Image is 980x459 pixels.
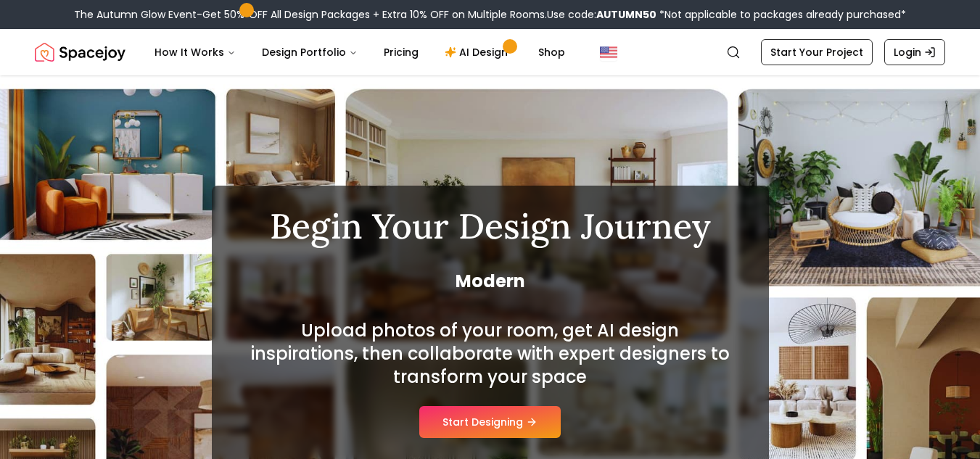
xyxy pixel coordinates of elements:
button: Start Designing [419,406,561,438]
span: Modern [247,270,734,293]
img: Spacejoy Logo [35,38,125,67]
a: Login [884,39,945,65]
a: Pricing [372,38,430,67]
h2: Upload photos of your room, get AI design inspirations, then collaborate with expert designers to... [247,319,734,389]
button: How It Works [143,38,247,67]
b: AUTUMN50 [596,7,656,22]
span: Use code: [547,7,656,22]
span: *Not applicable to packages already purchased* [656,7,906,22]
nav: Main [143,38,577,67]
img: United States [600,44,617,61]
button: Design Portfolio [250,38,369,67]
h1: Begin Your Design Journey [247,209,734,244]
nav: Global [35,29,945,75]
a: AI Design [433,38,524,67]
a: Start Your Project [761,39,873,65]
a: Shop [527,38,577,67]
a: Spacejoy [35,38,125,67]
div: The Autumn Glow Event-Get 50% OFF All Design Packages + Extra 10% OFF on Multiple Rooms. [74,7,906,22]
